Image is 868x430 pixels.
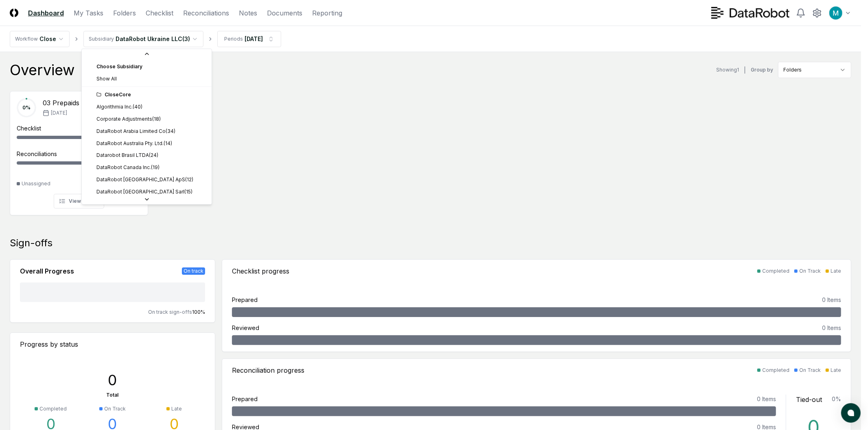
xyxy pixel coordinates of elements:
[96,103,142,111] div: Algorithmia Inc.
[151,164,160,172] div: ( 19 )
[96,176,193,184] div: DataRobot [GEOGRAPHIC_DATA] ApS
[96,140,172,147] div: DataRobot Australia Pty. Ltd.
[133,103,142,111] div: ( 40 )
[96,91,207,98] div: CloseCore
[96,115,161,123] div: Corporate Adjustments
[149,152,158,159] div: ( 24 )
[184,189,192,196] div: ( 15 )
[96,152,158,159] div: Datarobot Brasil LTDA
[152,115,161,123] div: ( 18 )
[185,176,193,184] div: ( 12 )
[83,61,210,73] div: Choose Subsidiary
[96,189,192,196] div: DataRobot [GEOGRAPHIC_DATA] Sarl
[166,128,175,135] div: ( 34 )
[96,164,160,172] div: DataRobot Canada Inc.
[96,75,117,83] span: Show All
[164,140,172,147] div: ( 14 )
[96,128,175,135] div: DataRobot Arabia Limited Co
